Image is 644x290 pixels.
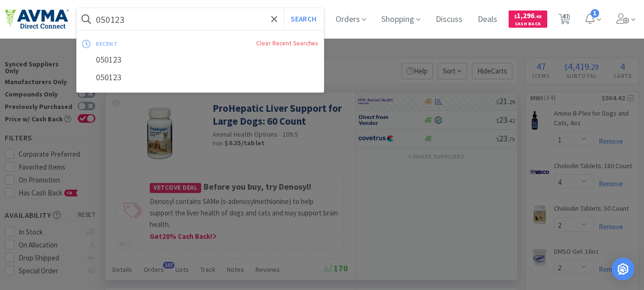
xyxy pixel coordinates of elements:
span: 1,296 [514,11,542,20]
div: 050123 [77,51,324,69]
span: 1 [591,9,599,18]
a: $1,296.48Cash Back [509,6,547,32]
input: Search by item, sku, manufacturer, ingredient, size... [77,8,324,30]
a: Deals [474,15,501,24]
div: 050123 [77,69,324,86]
span: Cash Back [514,21,542,28]
img: e4e33dab9f054f5782a47901c742baa9_102.png [5,9,69,29]
span: . 48 [534,13,542,20]
a: Clear Recent Searches [256,39,318,47]
div: recent [96,36,186,51]
span: $ [514,13,517,20]
button: Search [284,8,323,30]
a: Discuss [432,15,466,24]
a: 47 [555,16,574,25]
div: Open Intercom Messenger [612,258,634,280]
